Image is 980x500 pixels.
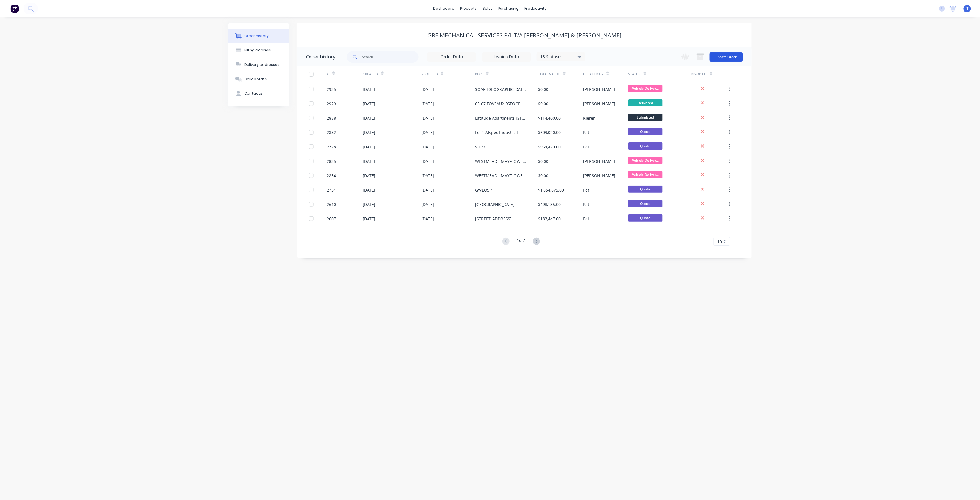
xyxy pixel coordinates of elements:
a: dashboard [431,4,458,13]
input: Search... [362,51,419,63]
div: SOAK [GEOGRAPHIC_DATA] SITE MEASURE [475,86,527,92]
div: Contacts [245,91,262,96]
div: Order history [306,54,335,60]
button: Create Order [710,52,743,62]
div: 2751 [327,187,336,193]
span: Quote [628,128,663,135]
span: Submitted [628,114,663,121]
div: Pat [583,144,589,150]
div: purchasing [496,4,522,13]
span: Quote [628,214,663,222]
div: Pat [583,129,589,136]
div: products [458,4,480,13]
input: Order Date [428,53,476,61]
button: Contacts [228,86,289,101]
img: Factory [10,4,19,13]
div: 2935 [327,86,336,92]
span: Vehicle Deliver... [628,157,663,164]
div: Created [363,72,378,77]
div: Pat [583,187,589,193]
input: Invoice Date [482,53,531,61]
div: [PERSON_NAME] [583,158,615,164]
div: [PERSON_NAME] [583,173,615,179]
div: # [327,72,329,77]
div: # [327,66,363,82]
div: [GEOGRAPHIC_DATA] [475,201,515,207]
div: 2607 [327,216,336,222]
div: 2834 [327,173,336,179]
div: [DATE] [363,187,376,193]
div: [DATE] [421,115,434,121]
div: WESTMEAD - MAYFLOWER BASEMENT - BUILDING 4 RUN E [475,158,527,164]
div: Invoiced [691,66,727,82]
div: [DATE] [363,101,376,107]
div: 2888 [327,115,336,121]
div: 2929 [327,101,336,107]
span: Vehicle Deliver... [628,171,663,178]
div: $114,400.00 [538,115,561,121]
div: GRE Mechanical Services P/L t/a [PERSON_NAME] & [PERSON_NAME] [427,32,622,39]
div: sales [480,4,496,13]
div: Total Value [538,66,583,82]
div: Invoiced [691,72,707,77]
div: Latitude Apartments [STREET_ADDRESS] [475,115,527,121]
div: $0.00 [538,158,549,164]
div: $1,854,875.00 [538,187,564,193]
div: PO # [475,72,483,77]
div: Order history [245,33,269,39]
div: Total Value [538,72,560,77]
div: $0.00 [538,86,549,92]
div: $954,470.00 [538,144,561,150]
div: [DATE] [363,129,376,136]
span: Delivered [628,99,663,106]
div: $183,447.00 [538,216,561,222]
div: Required [421,72,438,77]
div: [DATE] [421,201,434,207]
div: [PERSON_NAME] [583,86,615,92]
button: Billing address [228,43,289,58]
div: [DATE] [363,115,376,121]
div: [DATE] [421,216,434,222]
div: [DATE] [421,187,434,193]
div: GWEOSP [475,187,492,193]
div: [PERSON_NAME] [583,101,615,107]
div: 65-67 FOVEAUX [GEOGRAPHIC_DATA] SITE MEASURE [475,101,527,107]
div: WESTMEAD - MAYFLOWER BASEMENT - BUILDING 4 RUN E [475,173,527,179]
div: Pat [583,216,589,222]
div: [DATE] [363,216,376,222]
div: Delivery addresses [245,62,280,67]
div: [DATE] [363,173,376,179]
div: Billing address [245,48,271,53]
div: $603,020.00 [538,129,561,136]
div: [DATE] [363,201,376,207]
div: 2835 [327,158,336,164]
span: 10 [717,238,722,245]
span: Vehicle Deliver... [628,85,663,92]
span: JT [966,6,969,11]
div: Kieren [583,115,596,121]
div: Created By [583,72,604,77]
div: $0.00 [538,173,549,179]
div: Created [363,66,421,82]
div: [DATE] [421,101,434,107]
div: 2778 [327,144,336,150]
div: 2610 [327,201,336,207]
div: [DATE] [421,129,434,136]
div: Required [421,66,475,82]
div: Pat [583,201,589,207]
div: $498,135.00 [538,201,561,207]
div: [DATE] [363,158,376,164]
button: Order history [228,29,289,43]
button: Collaborate [228,72,289,86]
div: 18 Statuses [537,54,585,60]
div: [DATE] [363,86,376,92]
span: Quote [628,142,663,150]
div: Collaborate [245,77,267,82]
span: Quote [628,186,663,193]
div: Status [628,72,641,77]
div: productivity [522,4,550,13]
div: [DATE] [363,144,376,150]
div: [DATE] [421,158,434,164]
div: Status [628,66,691,82]
div: Lot 1 Alspec Industrial [475,129,518,136]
